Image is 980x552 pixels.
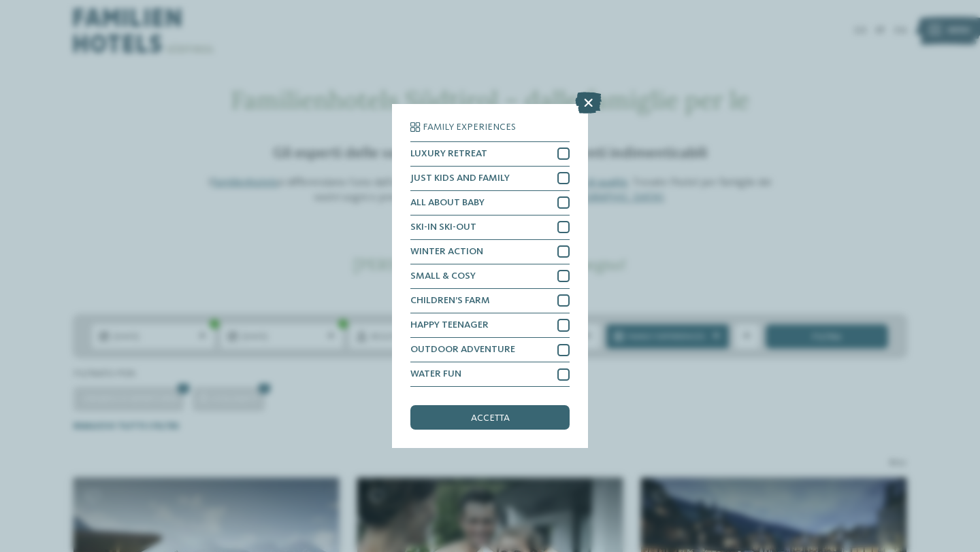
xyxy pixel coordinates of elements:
[410,222,476,232] span: SKI-IN SKI-OUT
[410,198,485,207] span: ALL ABOUT BABY
[410,271,476,281] span: SMALL & COSY
[410,320,489,330] span: HAPPY TEENAGER
[410,369,461,379] span: WATER FUN
[471,413,510,423] span: accetta
[410,345,515,354] span: OUTDOOR ADVENTURE
[410,247,483,256] span: WINTER ACTION
[410,149,487,158] span: LUXURY RETREAT
[410,296,490,305] span: CHILDREN’S FARM
[423,122,516,132] span: Family Experiences
[410,173,510,183] span: JUST KIDS AND FAMILY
